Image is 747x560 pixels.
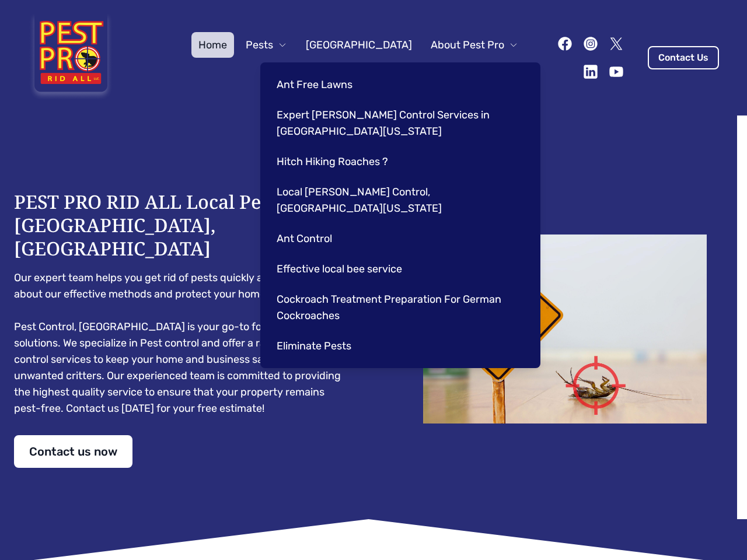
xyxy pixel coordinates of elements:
a: Effective local bee service [270,256,526,282]
span: About Pest Pro [431,37,504,53]
a: Expert [PERSON_NAME] Control Services in [GEOGRAPHIC_DATA][US_STATE] [270,102,526,144]
h1: PEST PRO RID ALL Local Pest Control [GEOGRAPHIC_DATA], [GEOGRAPHIC_DATA] [14,190,350,260]
a: Eliminate Pests [270,333,526,359]
img: Dead cockroach on floor with caution sign pest control [397,235,733,423]
a: Home [191,32,234,58]
a: Ant Control [270,226,526,251]
a: Blog [432,58,467,83]
img: Pest Pro Rid All [28,14,114,101]
button: Pest Control Community B2B [257,58,427,83]
a: [GEOGRAPHIC_DATA] [299,32,419,58]
a: Contact us now [14,435,132,468]
a: Local [PERSON_NAME] Control, [GEOGRAPHIC_DATA][US_STATE] [270,179,526,221]
a: Contact [472,58,525,83]
a: Cockroach Treatment Preparation For German Cockroaches [270,286,526,328]
a: Ant Free Lawns [270,72,526,97]
a: Contact Us [648,46,719,69]
pre: Our expert team helps you get rid of pests quickly and safely. Learn about our effective methods ... [14,269,350,416]
button: Pests [239,32,294,58]
button: About Pest Pro [424,32,525,58]
a: Hitch Hiking Roaches ? [270,149,526,174]
span: Pests [246,37,273,53]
